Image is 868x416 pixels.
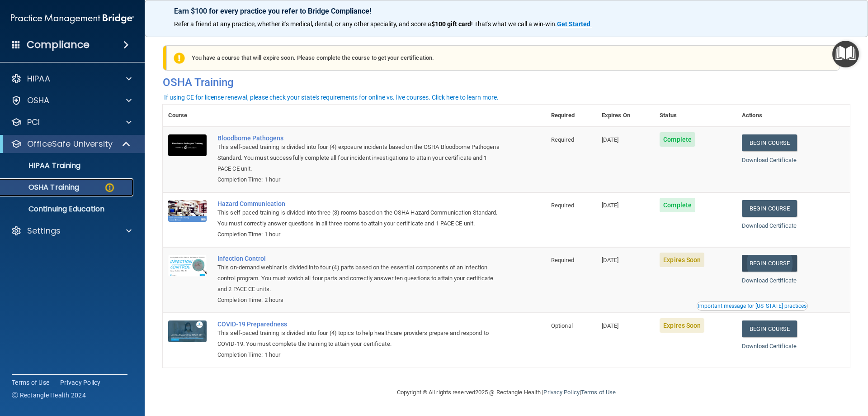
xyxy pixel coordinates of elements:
[742,200,797,217] a: Begin Course
[217,229,500,240] div: Completion Time: 1 hour
[11,10,134,28] img: PMB logo
[174,53,185,64] img: exclamation-circle-solid-warning.7ed2984d.png
[27,117,40,128] p: PCI
[12,391,86,400] span: Ⓒ Rectangle Health 2024
[174,20,431,28] span: Refer a friend at any practice, whether it's medical, dental, or any other speciality, and score a
[660,132,695,147] span: Complete
[832,41,859,67] button: Open Resource Center
[104,182,115,193] img: warning-circle.0cc9ac19.png
[217,207,500,229] div: This self-paced training is divided into three (3) rooms based on the OSHA Hazard Communication S...
[736,105,850,127] th: Actions
[27,225,61,236] p: Settings
[217,320,500,328] a: COVID-19 Preparedness
[341,378,671,407] div: Copyright © All rights reserved 2025 @ Rectangle Health | |
[217,142,500,174] div: This self-paced training is divided into four (4) exposure incidents based on the OSHA Bloodborne...
[742,222,797,229] a: Download Certificate
[217,255,500,262] a: Infection Control
[742,134,797,151] a: Begin Course
[11,117,132,128] a: PCI
[164,94,499,100] div: If using CE for license renewal, please check your state's requirements for online vs. live cours...
[60,378,101,387] a: Privacy Policy
[27,95,50,106] p: OSHA
[697,301,808,311] button: Read this if you are a dental practitioner in the state of CA
[551,202,574,209] span: Required
[660,198,695,212] span: Complete
[217,200,500,207] a: Hazard Communication
[543,389,579,396] a: Privacy Policy
[11,73,132,84] a: HIPAA
[217,174,500,185] div: Completion Time: 1 hour
[557,20,590,28] strong: Get Started
[27,73,50,84] p: HIPAA
[602,257,619,263] span: [DATE]
[11,139,131,149] a: OfficeSafe University
[6,205,129,214] p: Continuing Education
[698,303,807,309] div: Important message for [US_STATE] practices
[660,318,704,333] span: Expires Soon
[12,378,49,387] a: Terms of Use
[217,262,500,295] div: This on-demand webinar is divided into four (4) parts based on the essential components of an inf...
[742,277,797,284] a: Download Certificate
[551,257,574,263] span: Required
[742,255,797,272] a: Begin Course
[742,343,797,349] a: Download Certificate
[163,76,850,89] h4: OSHA Training
[596,105,654,127] th: Expires On
[163,105,212,127] th: Course
[11,225,132,236] a: Settings
[11,95,132,106] a: OSHA
[6,183,79,192] p: OSHA Training
[471,20,557,28] span: ! That's what we call a win-win.
[551,136,574,143] span: Required
[174,7,839,15] p: Earn $100 for every practice you refer to Bridge Compliance!
[217,328,500,349] div: This self-paced training is divided into four (4) topics to help healthcare providers prepare and...
[654,105,736,127] th: Status
[217,134,500,142] a: Bloodborne Pathogens
[217,349,500,360] div: Completion Time: 1 hour
[602,322,619,329] span: [DATE]
[431,20,471,28] strong: $100 gift card
[581,389,616,396] a: Terms of Use
[6,161,80,170] p: HIPAA Training
[27,38,90,51] h4: Compliance
[742,320,797,337] a: Begin Course
[557,20,592,28] a: Get Started
[217,295,500,306] div: Completion Time: 2 hours
[602,202,619,209] span: [DATE]
[166,45,840,71] div: You have a course that will expire soon. Please complete the course to get your certification.
[27,139,113,149] p: OfficeSafe University
[163,93,500,102] button: If using CE for license renewal, please check your state's requirements for online vs. live cours...
[742,157,797,163] a: Download Certificate
[546,105,596,127] th: Required
[551,322,573,329] span: Optional
[660,253,704,267] span: Expires Soon
[602,136,619,143] span: [DATE]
